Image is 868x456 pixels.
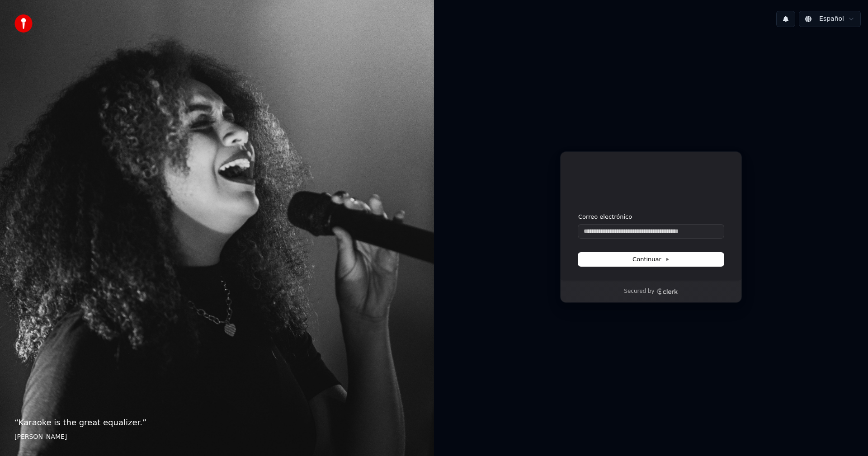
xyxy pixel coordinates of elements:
[578,213,632,221] label: Correo electrónico
[624,288,654,295] p: Secured by
[578,253,724,266] button: Continuar
[14,416,420,429] p: “ Karaoke is the great equalizer. ”
[632,255,670,263] span: Continuar
[14,14,33,33] img: youka
[656,288,678,295] a: Clerk logo
[14,432,420,442] footer: [PERSON_NAME]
